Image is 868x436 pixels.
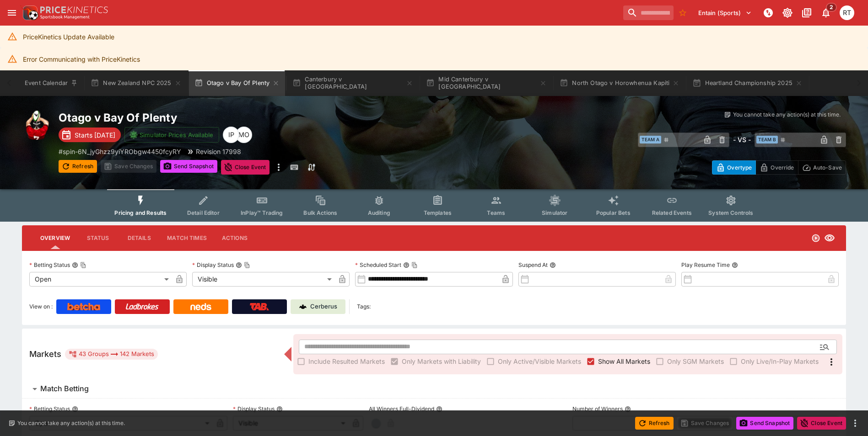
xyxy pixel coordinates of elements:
[797,417,846,430] button: Close Event
[771,163,794,172] p: Override
[818,5,834,21] button: Notifications
[411,262,418,268] button: Copy To Clipboard
[221,160,270,175] button: Close Event
[635,417,674,430] button: Refresh
[196,147,241,156] p: Revision 17998
[303,209,337,216] span: Bulk Actions
[250,303,269,310] img: TabNZ
[107,189,760,222] div: Event type filters
[596,209,631,216] span: Popular Bets
[59,147,181,156] p: Copy To Clipboard
[23,28,114,45] div: PriceKinetics Update Available
[67,303,100,310] img: Betcha
[80,262,86,268] button: Copy To Clipboard
[554,70,685,96] button: North Otago v Horowhenua Kapiti
[29,261,70,269] p: Betting Status
[640,136,661,144] span: Team A
[299,303,307,310] img: Cerberus
[798,160,846,175] button: Auto-Save
[40,15,90,19] img: Sportsbook Management
[403,262,410,268] button: Scheduled StartCopy To Clipboard
[625,406,631,412] button: Number of Winners
[357,299,371,314] label: Tags:
[189,70,286,96] button: Otago v Bay Of Plenty
[824,233,835,244] svg: Visible
[29,299,53,314] label: View on :
[652,209,692,216] span: Related Events
[241,209,283,216] span: InPlay™ Trading
[550,262,556,268] button: Suspend At
[826,356,837,367] svg: More
[816,339,833,355] button: Open
[840,5,854,20] div: Richard Tatton
[190,303,211,310] img: Neds
[675,5,690,20] button: No Bookmarks
[77,227,119,249] button: Status
[826,3,837,12] span: 2
[33,227,77,249] button: Overview
[273,160,284,175] button: more
[811,234,820,243] svg: Open
[236,262,242,268] button: Display StatusCopy To Clipboard
[22,380,846,398] button: Match Betting
[623,5,674,20] input: search
[192,272,335,287] div: Visible
[355,261,401,269] p: Scheduled Start
[712,160,846,175] div: Start From
[236,127,252,143] div: Matthew Oliver
[741,356,819,366] span: Only Live/In-Play Markets
[712,160,756,175] button: Overtype
[598,356,650,366] span: Show All Markets
[23,51,140,68] div: Error Communicating with PriceKinetics
[813,163,842,172] p: Auto-Save
[436,406,442,412] button: All Winners Full-Dividend
[287,70,419,96] button: Canterbury v [GEOGRAPHIC_DATA]
[542,209,567,216] span: Simulator
[214,227,255,249] button: Actions
[756,136,778,144] span: Team B
[708,209,753,216] span: System Controls
[85,70,187,96] button: New Zealand NPC 2025
[850,418,861,429] button: more
[244,262,250,268] button: Copy To Clipboard
[779,5,796,21] button: Toggle light/dark mode
[40,6,108,13] img: PriceKinetics
[424,209,452,216] span: Templates
[125,303,159,310] img: Ladbrokes
[22,111,51,140] img: rugby_union.png
[19,70,83,96] button: Event Calendar
[733,135,751,144] h6: - VS -
[733,111,841,119] p: You cannot take any action(s) at this time.
[681,261,730,269] p: Play Resume Time
[75,130,115,140] p: Starts [DATE]
[160,160,217,173] button: Send Snapshot
[487,209,505,216] span: Teams
[732,262,738,268] button: Play Resume Time
[736,417,793,430] button: Send Snapshot
[59,160,97,173] button: Refresh
[187,209,220,216] span: Detail Editor
[69,349,154,360] div: 43 Groups 142 Markets
[114,209,167,216] span: Pricing and Results
[119,227,160,249] button: Details
[518,261,548,269] p: Suspend At
[421,70,552,96] button: Mid Canterbury v [GEOGRAPHIC_DATA]
[687,70,808,96] button: Heartland Championship 2025
[368,209,390,216] span: Auditing
[223,127,239,143] div: Isaac Plummer
[17,419,125,427] p: You cannot take any action(s) at this time.
[308,356,385,366] span: Include Resulted Markets
[572,405,623,413] p: Number of Winners
[72,406,78,412] button: Betting Status
[667,356,724,366] span: Only SGM Markets
[4,5,20,21] button: open drawer
[192,261,234,269] p: Display Status
[40,384,89,393] h6: Match Betting
[837,3,857,23] button: Richard Tatton
[29,272,172,287] div: Open
[124,127,219,143] button: Simulator Prices Available
[59,111,453,125] h2: Copy To Clipboard
[72,262,78,268] button: Betting StatusCopy To Clipboard
[498,356,581,366] span: Only Active/Visible Markets
[233,405,275,413] p: Display Status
